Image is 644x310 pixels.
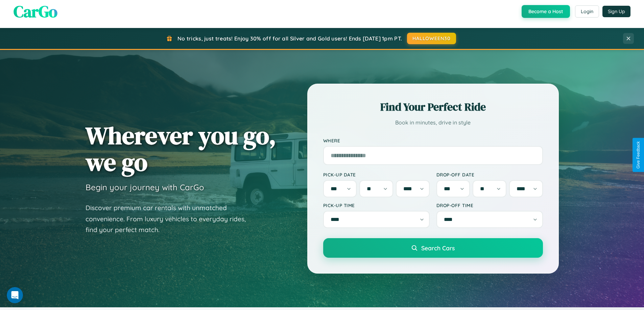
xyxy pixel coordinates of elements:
button: Search Cars [323,238,543,258]
iframe: Intercom live chat [7,287,23,303]
h2: Find Your Perfect Ride [323,100,543,114]
div: Give Feedback [636,141,641,169]
label: Pick-up Date [323,172,430,177]
p: Discover premium car rentals with unmatched convenience. From luxury vehicles to everyday rides, ... [86,202,255,235]
h3: Begin your journey with CarGo [86,182,204,192]
span: Search Cars [421,244,455,252]
button: Sign Up [602,6,630,17]
span: CarGo [14,0,57,23]
button: Login [575,5,599,18]
button: HALLOWEEN30 [407,33,456,44]
h1: Wherever you go, we go [86,122,276,175]
span: No tricks, just treats! Enjoy 30% off for all Silver and Gold users! Ends [DATE] 1pm PT. [177,35,402,42]
p: Book in minutes, drive in style [323,118,543,128]
div: Open Intercom Messenger [3,3,126,21]
label: Pick-up Time [323,202,430,208]
label: Where [323,138,543,143]
label: Drop-off Date [436,172,543,177]
label: Drop-off Time [436,202,543,208]
button: Become a Host [522,5,570,18]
